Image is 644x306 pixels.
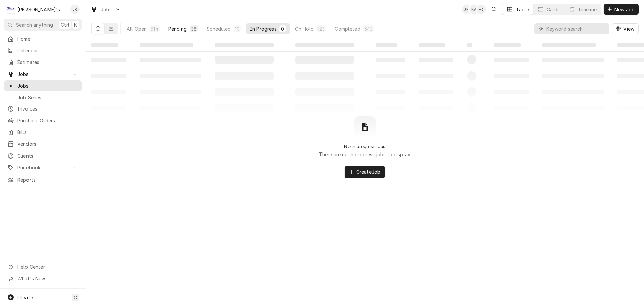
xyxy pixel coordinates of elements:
[17,35,78,42] span: Home
[4,150,82,161] a: Clients
[101,6,112,13] span: Jobs
[127,25,147,32] div: All Open
[207,25,231,32] div: Scheduled
[467,43,472,47] span: ‌
[88,4,123,15] a: Go to Jobs
[250,25,277,32] div: In Progress
[6,5,15,14] div: Clay's Refrigeration's Avatar
[613,6,636,13] span: New Job
[191,25,197,32] div: 38
[70,5,80,14] div: Jeff Rue's Avatar
[4,162,82,173] a: Go to Pricebook
[345,166,385,178] button: CreateJob
[4,33,82,44] a: Home
[6,5,15,14] div: C
[419,43,445,47] span: ‌
[469,5,479,14] div: KA
[74,294,77,301] span: C
[4,138,82,149] a: Vendors
[168,25,187,32] div: Pending
[364,25,373,32] div: 343
[17,82,78,89] span: Jobs
[70,5,80,14] div: JR
[235,25,240,32] div: 10
[4,57,82,68] a: Estimates
[318,25,325,32] div: 123
[4,45,82,56] a: Calendar
[17,295,33,300] span: Create
[4,19,82,31] button: Search anythingCtrlK
[4,115,82,126] a: Purchase Orders
[91,43,118,47] span: ‌
[4,174,82,185] a: Reports
[542,43,596,47] span: ‌
[215,43,274,47] span: ‌
[295,25,314,32] div: On Hold
[462,5,471,14] div: Jeff Rue's Avatar
[612,23,639,34] button: View
[376,43,397,47] span: ‌
[516,6,529,13] div: Table
[17,263,77,270] span: Help Center
[344,144,385,149] h2: No in progress jobs
[469,5,479,14] div: Korey Austin's Avatar
[17,47,78,54] span: Calendar
[622,25,636,32] span: View
[17,94,78,101] span: Job Series
[477,5,486,14] div: + 6
[4,92,82,103] a: Job Series
[281,25,285,32] div: 0
[17,105,78,112] span: Invoices
[17,129,78,136] span: Bills
[494,43,521,47] span: ‌
[16,21,53,28] span: Search anything
[355,168,382,175] span: Create Job
[17,164,68,171] span: Pricebook
[151,25,158,32] div: 514
[4,273,82,284] a: Go to What's New
[17,176,78,183] span: Reports
[578,6,597,13] div: Timeline
[489,4,499,15] button: Open search
[86,38,644,116] table: In Progress Jobs List Loading
[547,6,560,13] div: Cards
[604,4,639,15] button: New Job
[4,69,82,80] a: Go to Jobs
[4,127,82,138] a: Bills
[17,59,78,66] span: Estimates
[17,152,78,159] span: Clients
[74,21,77,28] span: K
[4,103,82,114] a: Invoices
[17,140,78,147] span: Vendors
[295,43,354,47] span: ‌
[17,6,67,13] div: [PERSON_NAME]'s Refrigeration
[546,23,606,34] input: Keyword search
[17,71,68,78] span: Jobs
[61,21,69,28] span: Ctrl
[462,5,471,14] div: JR
[319,151,411,158] p: There are no in progress jobs to display.
[335,25,360,32] div: Completed
[140,43,193,47] span: ‌
[17,117,78,124] span: Purchase Orders
[4,80,82,91] a: Jobs
[17,275,77,282] span: What's New
[4,261,82,272] a: Go to Help Center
